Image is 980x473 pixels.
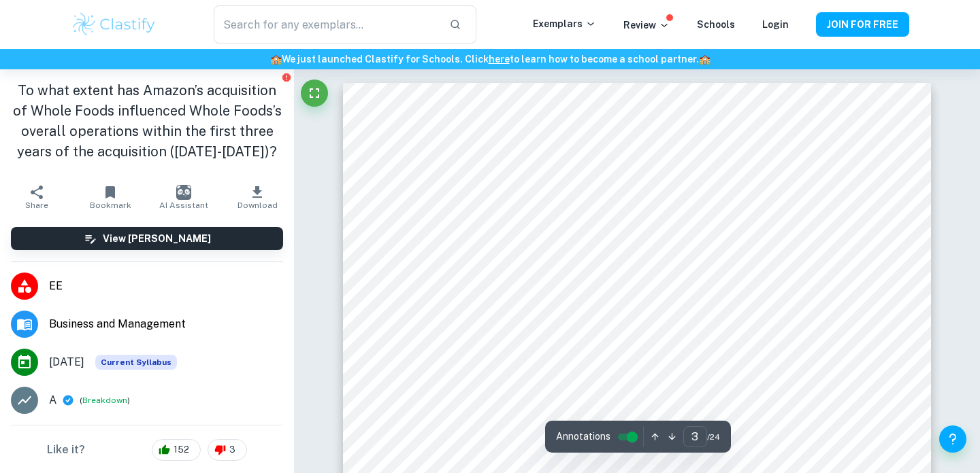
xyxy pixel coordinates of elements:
[47,442,85,458] h6: Like it?
[697,19,735,30] a: Schools
[95,355,177,370] span: Current Syllabus
[49,316,283,332] span: Business and Management
[90,200,131,210] span: Bookmark
[152,439,201,461] div: 152
[270,54,282,65] span: 🏫
[222,443,243,457] span: 3
[11,227,283,250] button: View [PERSON_NAME]
[95,355,177,370] div: This exemplar is based on the current syllabus. Feel free to refer to it for inspiration/ideas wh...
[281,72,291,82] button: Report issue
[707,431,720,443] span: / 24
[82,394,127,406] button: Breakdown
[220,178,294,216] button: Download
[816,12,909,37] button: JOIN FOR FREE
[49,278,283,294] span: EE
[71,11,157,38] img: Clastify logo
[623,18,670,33] p: Review
[556,430,610,444] span: Annotations
[11,80,283,162] h1: To what extent has Amazon’s acquisition of Whole Foods influenced Whole Foods’s overall operation...
[73,178,147,216] button: Bookmark
[762,19,789,30] a: Login
[49,354,84,370] span: [DATE]
[147,178,220,216] button: AI Assistant
[103,231,211,246] h6: View [PERSON_NAME]
[533,16,596,31] p: Exemplars
[159,200,208,210] span: AI Assistant
[238,200,278,210] span: Download
[699,54,710,65] span: 🏫
[80,394,130,407] span: ( )
[939,425,966,453] button: Help and Feedback
[49,392,56,408] p: A
[3,52,977,67] h6: We just launched Clastify for Schools. Click to learn how to become a school partner.
[25,200,48,210] span: Share
[208,439,247,461] div: 3
[489,54,510,65] a: here
[166,443,197,457] span: 152
[176,185,191,200] img: AI Assistant
[301,80,328,107] button: Fullscreen
[214,5,438,43] input: Search for any exemplars...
